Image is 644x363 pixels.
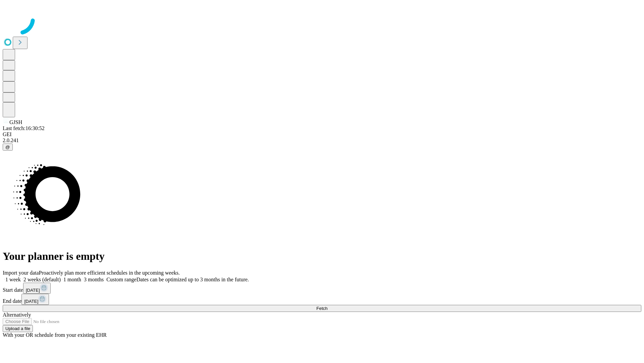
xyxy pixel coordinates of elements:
[21,294,49,305] button: [DATE]
[23,277,61,282] span: 2 weeks (default)
[24,299,38,304] span: [DATE]
[137,277,249,282] span: Dates can be optimized up to 3 months in the future.
[5,277,21,282] span: 1 week
[9,119,22,125] span: GJSH
[3,125,45,131] span: Last fetch: 16:30:52
[3,312,31,318] span: Alternatively
[3,137,641,144] div: 2.0.241
[316,306,327,311] span: Fetch
[26,288,40,293] span: [DATE]
[39,270,180,276] span: Proactively plan more efficient schedules in the upcoming weeks.
[3,283,641,294] div: Start date
[106,277,136,282] span: Custom range
[3,270,39,276] span: Import your data
[23,283,51,294] button: [DATE]
[3,305,641,312] button: Fetch
[3,250,641,263] h1: Your planner is empty
[3,332,107,338] span: With your OR schedule from your existing EHR
[3,294,641,305] div: End date
[84,277,104,282] span: 3 months
[5,145,10,150] span: @
[63,277,81,282] span: 1 month
[3,144,13,151] button: @
[3,131,641,137] div: GEI
[3,325,33,332] button: Upload a file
